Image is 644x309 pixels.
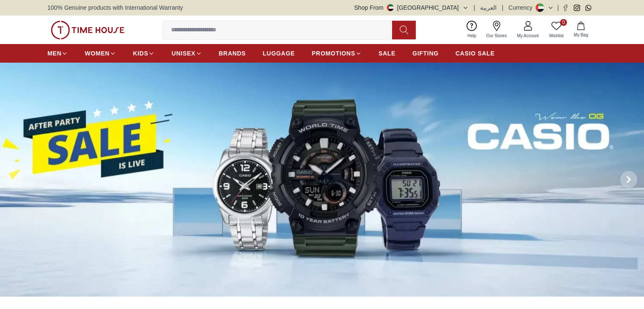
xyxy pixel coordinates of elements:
a: 0Wishlist [544,19,569,41]
div: Currency [509,3,536,12]
span: UNISEX [171,49,195,58]
a: BRANDS [219,46,246,61]
a: Instagram [574,5,580,11]
button: العربية [480,3,497,12]
a: CASIO SALE [456,46,495,61]
a: UNISEX [171,46,202,61]
span: WOMEN [85,49,110,58]
span: Help [464,33,480,39]
span: My Account [514,33,542,39]
span: | [557,3,559,12]
a: KIDS [133,46,155,61]
span: | [474,3,475,12]
span: 0 [560,19,567,26]
span: 100% Genuine products with International Warranty [47,3,183,12]
span: LUGGAGE [263,49,295,58]
span: GIFTING [412,49,439,58]
span: SALE [379,49,395,58]
a: MEN [47,46,68,61]
button: Shop From[GEOGRAPHIC_DATA] [354,3,469,12]
a: Facebook [562,5,569,11]
a: SALE [379,46,395,61]
span: Wishlist [546,33,567,39]
a: PROMOTIONS [312,46,362,61]
a: GIFTING [412,46,439,61]
span: | [502,3,503,12]
span: KIDS [133,49,148,58]
span: My Bag [570,32,591,38]
a: Our Stores [481,19,512,41]
button: My Bag [569,20,593,40]
span: PROMOTIONS [312,49,355,58]
span: Our Stores [483,33,510,39]
a: WOMEN [85,46,116,61]
a: LUGGAGE [263,46,295,61]
span: CASIO SALE [456,49,495,58]
a: Help [462,19,481,41]
a: Whatsapp [585,5,591,11]
span: MEN [47,49,61,58]
img: United Arab Emirates [387,4,394,11]
img: ... [51,21,124,39]
span: BRANDS [219,49,246,58]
